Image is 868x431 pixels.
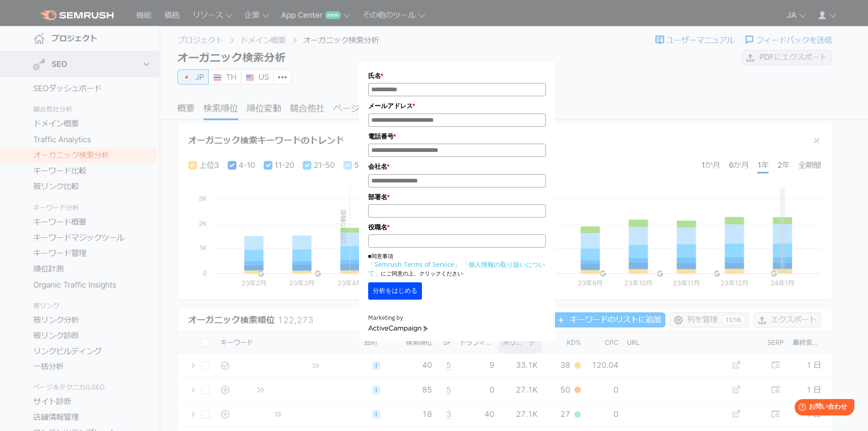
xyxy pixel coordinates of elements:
[368,222,546,232] label: 役職名
[368,161,546,171] label: 会社名
[787,395,858,421] iframe: Help widget launcher
[368,313,546,323] div: Marketing by
[368,252,546,278] p: ■同意事項 にご同意の上、クリックください
[368,260,461,269] a: 「Semrush Terms of Service」
[368,131,546,141] label: 電話番号
[368,71,546,81] label: 氏名
[368,101,546,111] label: メールアドレス
[368,260,545,277] a: 「個人情報の取り扱いについて」
[368,192,546,202] label: 部署名
[368,282,422,300] button: 分析をはじめる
